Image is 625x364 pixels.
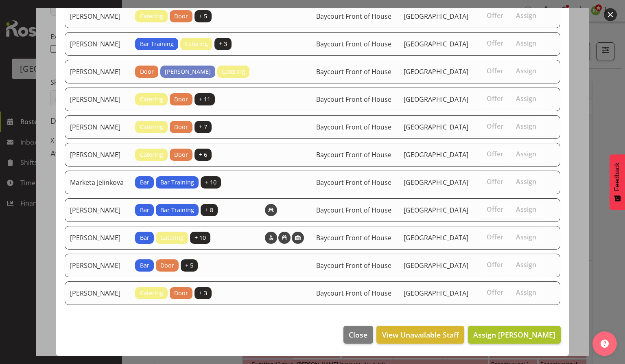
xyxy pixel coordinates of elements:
span: Offer [487,261,503,269]
span: Offer [487,122,503,130]
span: Assign [516,150,536,158]
span: Baycourt Front of House [316,261,391,270]
span: Door [160,261,174,270]
span: Baycourt Front of House [316,123,391,132]
span: Door [140,67,154,76]
span: Baycourt Front of House [316,233,391,242]
span: Assign [PERSON_NAME] [473,330,555,340]
span: Catering [140,12,163,21]
td: [PERSON_NAME] [65,4,130,28]
span: Offer [487,233,503,241]
button: Feedback - Show survey [610,154,625,210]
span: Assign [516,178,536,186]
img: help-xxl-2.png [601,340,609,348]
span: Assign [516,39,536,47]
span: Baycourt Front of House [316,95,391,104]
td: [PERSON_NAME] [65,32,130,56]
span: [GEOGRAPHIC_DATA] [404,150,468,159]
span: Door [174,123,188,132]
span: Offer [487,150,503,158]
span: [GEOGRAPHIC_DATA] [404,233,468,242]
td: [PERSON_NAME] [65,115,130,139]
span: Close [349,329,367,340]
span: Catering [160,233,184,242]
span: Door [174,289,188,298]
span: Catering [140,289,163,298]
span: + 5 [185,261,193,270]
span: Assign [516,67,536,75]
span: [PERSON_NAME] [165,67,211,76]
span: Catering [185,39,208,48]
span: Catering [140,95,163,104]
td: [PERSON_NAME] [65,88,130,111]
span: Catering [140,123,163,132]
span: Bar [140,178,149,187]
td: [PERSON_NAME] [65,254,130,277]
button: Assign [PERSON_NAME] [468,326,561,344]
span: Catering [222,67,245,76]
span: Bar [140,261,149,270]
span: View Unavailable Staff [382,329,459,340]
span: [GEOGRAPHIC_DATA] [404,178,468,187]
span: Baycourt Front of House [316,12,391,21]
span: + 8 [205,206,213,215]
span: Offer [487,94,503,103]
span: Assign [516,205,536,213]
span: Assign [516,11,536,20]
span: Bar Training [160,206,194,215]
td: Marketa Jelinkova [65,171,130,194]
td: [PERSON_NAME] [65,226,130,250]
span: Bar Training [140,39,174,48]
td: [PERSON_NAME] [65,143,130,167]
span: Baycourt Front of House [316,39,391,48]
span: Assign [516,288,536,296]
span: Feedback [614,162,621,191]
span: Baycourt Front of House [316,289,391,298]
span: + 6 [199,150,207,159]
span: + 7 [199,123,207,132]
span: Offer [487,205,503,213]
span: Door [174,95,188,104]
td: [PERSON_NAME] [65,281,130,305]
span: Baycourt Front of House [316,67,391,76]
span: [GEOGRAPHIC_DATA] [404,123,468,132]
span: Offer [487,288,503,296]
span: + 3 [199,289,207,298]
span: + 5 [199,12,207,21]
span: Baycourt Front of House [316,206,391,215]
span: [GEOGRAPHIC_DATA] [404,95,468,104]
span: [GEOGRAPHIC_DATA] [404,39,468,48]
span: Bar Training [160,178,194,187]
span: [GEOGRAPHIC_DATA] [404,261,468,270]
span: Assign [516,94,536,103]
span: Catering [140,150,163,159]
span: Bar [140,206,149,215]
td: [PERSON_NAME] [65,60,130,83]
span: [GEOGRAPHIC_DATA] [404,206,468,215]
span: [GEOGRAPHIC_DATA] [404,67,468,76]
span: Offer [487,11,503,20]
span: Bar [140,233,149,242]
span: Assign [516,233,536,241]
span: Offer [487,178,503,186]
span: Offer [487,67,503,75]
span: Door [174,150,188,159]
td: [PERSON_NAME] [65,198,130,222]
span: Assign [516,122,536,130]
span: [GEOGRAPHIC_DATA] [404,12,468,21]
span: Baycourt Front of House [316,150,391,159]
span: + 10 [194,233,206,242]
span: Assign [516,261,536,269]
button: Close [343,326,373,344]
span: Door [174,12,188,21]
span: Offer [487,39,503,47]
span: + 3 [219,39,227,48]
button: View Unavailable Staff [376,326,464,344]
span: + 10 [205,178,216,187]
span: + 11 [199,95,210,104]
span: [GEOGRAPHIC_DATA] [404,289,468,298]
span: Baycourt Front of House [316,178,391,187]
